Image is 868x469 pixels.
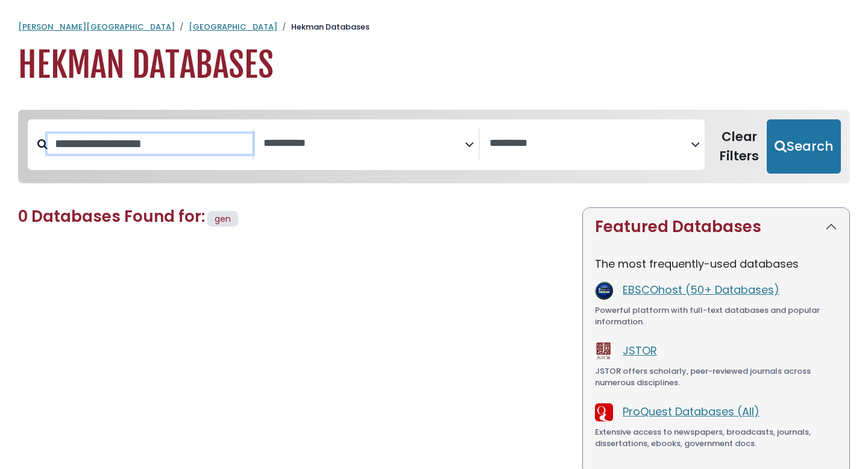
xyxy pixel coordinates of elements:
[623,343,657,358] a: JSTOR
[277,21,370,33] li: Hekman Databases
[595,426,837,450] div: Extensive access to newspapers, broadcasts, journals, dissertations, ebooks, government docs.
[18,45,850,86] h1: Hekman Databases
[189,21,277,33] a: [GEOGRAPHIC_DATA]
[18,21,850,33] nav: breadcrumb
[215,213,231,225] span: gen
[48,134,253,154] input: Search database by title or keyword
[595,256,837,272] p: The most frequently-used databases
[18,206,205,227] span: 0 Databases Found for:
[767,119,841,174] button: Submit for Search Results
[263,137,465,150] textarea: Search
[595,365,837,389] div: JSTOR offers scholarly, peer-reviewed journals across numerous disciplines.
[583,208,849,246] button: Featured Databases
[489,137,691,150] textarea: Search
[623,282,779,297] a: EBSCOhost (50+ Databases)
[18,21,175,33] a: [PERSON_NAME][GEOGRAPHIC_DATA]
[623,404,759,419] a: ProQuest Databases (All)
[18,110,850,183] nav: Search filters
[712,119,767,174] button: Clear Filters
[595,304,837,328] div: Powerful platform with full-text databases and popular information.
